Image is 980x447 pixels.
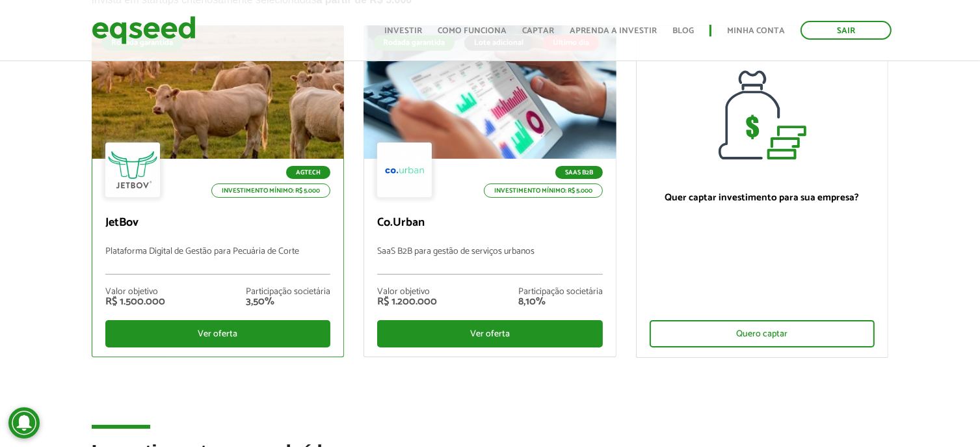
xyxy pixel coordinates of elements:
a: Rodada garantida Lote adicional Último dia SaaS B2B Investimento mínimo: R$ 5.000 Co.Urban SaaS B... [364,25,616,357]
div: Ver oferta [377,320,603,347]
a: Investir [384,27,422,35]
a: Aprenda a investir [570,27,657,35]
p: SaaS B2B para gestão de serviços urbanos [377,247,603,275]
div: R$ 1.500.000 [105,297,165,307]
div: R$ 1.200.000 [377,297,437,307]
div: 8,10% [518,297,603,307]
p: JetBov [105,216,331,230]
p: Agtech [286,166,330,179]
a: Sair [801,21,892,40]
p: Quer captar investimento para sua empresa? [650,192,875,204]
div: 3,50% [246,297,330,307]
div: Ver oferta [105,320,331,347]
div: Valor objetivo [105,288,165,297]
a: Minha conta [727,27,785,35]
p: Plataforma Digital de Gestão para Pecuária de Corte [105,247,331,275]
a: Quer captar investimento para sua empresa? Quero captar [636,25,889,358]
a: Captar [522,27,554,35]
p: Investimento mínimo: R$ 5.000 [484,183,603,198]
a: Rodada garantida Agtech Investimento mínimo: R$ 5.000 JetBov Plataforma Digital de Gestão para Pe... [92,25,345,357]
p: SaaS B2B [555,166,603,179]
div: Participação societária [518,288,603,297]
div: Quero captar [650,320,875,347]
div: Participação societária [246,288,330,297]
p: Investimento mínimo: R$ 5.000 [211,183,330,198]
p: Co.Urban [377,216,603,230]
a: Blog [672,27,694,35]
img: EqSeed [92,13,196,47]
div: Valor objetivo [377,288,437,297]
a: Como funciona [438,27,507,35]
